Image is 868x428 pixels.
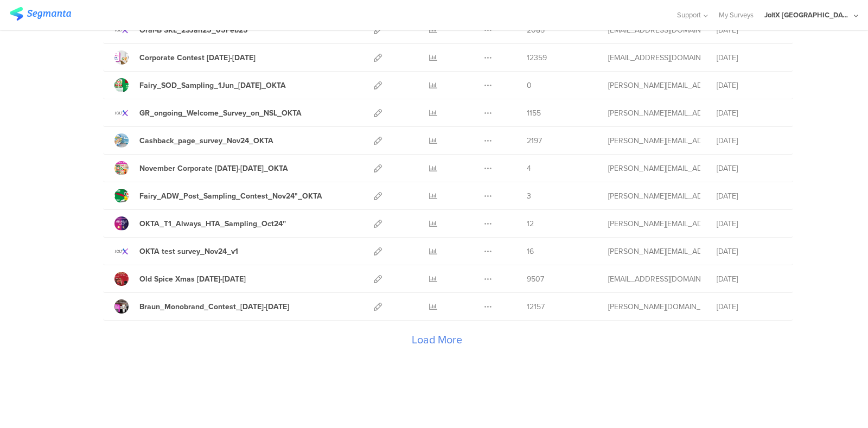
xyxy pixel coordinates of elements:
img: segmanta logo [10,7,71,21]
div: Load More [103,321,770,364]
div: [DATE] [717,273,782,285]
a: GR_ongoing_Welcome_Survey_on_NSL_OKTA [114,106,302,120]
div: [DATE] [717,218,782,229]
div: bougas.sa@pg.com [608,301,700,312]
a: Fairy_SOD_Sampling_1Jun_[DATE]_OKTA [114,78,286,92]
div: Old Spice Xmas 2Dec24-31Dec24 [139,273,246,285]
div: [DATE] [717,301,782,312]
span: 12359 [527,52,547,63]
div: Braun_Monobrand_Contest_02Dec-02Jan25 [139,301,289,312]
span: 12 [527,218,534,229]
div: Fairy_SOD_Sampling_1Jun_31Jul24_OKTA [139,80,286,91]
div: Cashback_page_survey_Nov24_OKTA [139,135,273,146]
span: Support [677,10,701,20]
span: 2197 [527,135,542,146]
div: November Corporate 25Nov24-15Jan25_OKTA [139,163,288,174]
div: Oral-B SKL_23Jan25_05Feb25 [139,24,248,36]
div: [DATE] [717,163,782,174]
div: baroutis.db@pg.com [608,24,700,36]
div: [DATE] [717,52,782,63]
span: 2085 [527,24,545,36]
a: Old Spice Xmas [DATE]-[DATE] [114,272,246,286]
div: arvanitis.a@pg.com [608,135,700,146]
span: 4 [527,163,531,174]
a: Braun_Monobrand_Contest_[DATE]-[DATE] [114,299,289,314]
div: arvanitis.a@pg.com [608,246,700,257]
div: Corporate Contest 16Jan25-28Feb25 [139,52,256,63]
div: baroutis.db@pg.com [608,52,700,63]
div: [DATE] [717,190,782,202]
div: Fairy_ADW_Post_Sampling_Contest_Nov24"_OKTA [139,190,322,202]
div: arvanitis.a@pg.com [608,190,700,202]
div: OKTA test survey_Nov24_v1 [139,246,238,257]
a: Cashback_page_survey_Nov24_OKTA [114,133,273,148]
div: arvanitis.a@pg.com [608,218,700,229]
a: OKTA_T1_Always_HTA_Sampling_Oct24'' [114,216,286,231]
span: 9507 [527,273,544,285]
span: 0 [527,80,532,91]
div: JoltX [GEOGRAPHIC_DATA] [764,10,851,20]
a: November Corporate [DATE]-[DATE]_OKTA [114,161,288,175]
div: arvanitis.a@pg.com [608,107,700,119]
div: [DATE] [717,107,782,119]
a: Corporate Contest [DATE]-[DATE] [114,50,256,65]
span: 16 [527,246,534,257]
div: [DATE] [717,135,782,146]
div: [DATE] [717,246,782,257]
div: baroutis.db@pg.com [608,273,700,285]
a: Oral-B SKL_23Jan25_05Feb25 [114,23,248,37]
div: GR_ongoing_Welcome_Survey_on_NSL_OKTA [139,107,302,119]
a: OKTA test survey_Nov24_v1 [114,244,238,258]
div: OKTA_T1_Always_HTA_Sampling_Oct24'' [139,218,286,229]
div: arvanitis.a@pg.com [608,163,700,174]
div: arvanitis.a@pg.com [608,80,700,91]
span: 1155 [527,107,541,119]
div: [DATE] [717,24,782,36]
a: Fairy_ADW_Post_Sampling_Contest_Nov24"_OKTA [114,189,322,203]
span: 3 [527,190,531,202]
span: 12157 [527,301,545,312]
div: [DATE] [717,80,782,91]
